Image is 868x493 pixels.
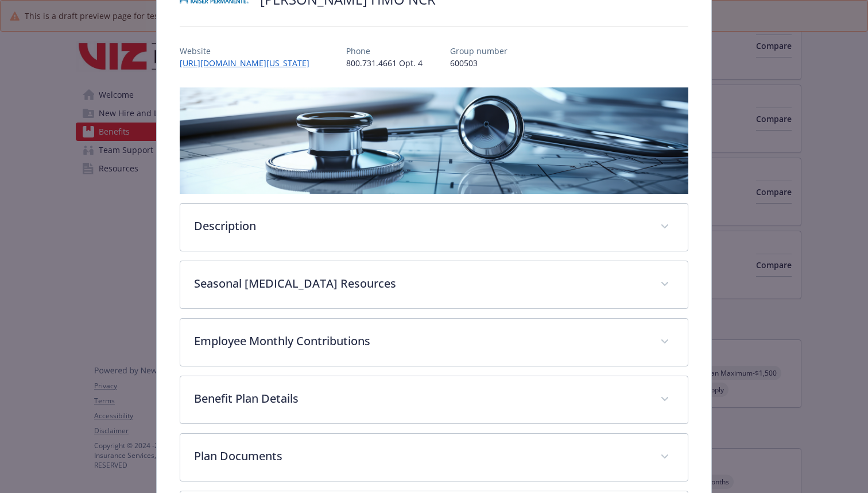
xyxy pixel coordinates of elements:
p: Description [194,217,646,235]
p: Seasonal [MEDICAL_DATA] Resources [194,275,646,292]
div: Employee Monthly Contributions [180,319,688,366]
div: Benefit Plan Details [180,376,688,423]
p: 800.731.4661 Opt. 4 [346,57,423,69]
a: [URL][DOMAIN_NAME][US_STATE] [180,58,319,68]
p: 600503 [450,57,507,69]
div: Seasonal [MEDICAL_DATA] Resources [180,261,688,308]
div: Description [180,204,688,251]
p: Group number [450,45,507,57]
img: banner [180,87,688,194]
div: Plan Documents [180,434,688,481]
p: Plan Documents [194,448,646,465]
p: Phone [346,45,423,57]
p: Website [180,45,319,57]
p: Employee Monthly Contributions [194,333,646,350]
p: Benefit Plan Details [194,390,646,407]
